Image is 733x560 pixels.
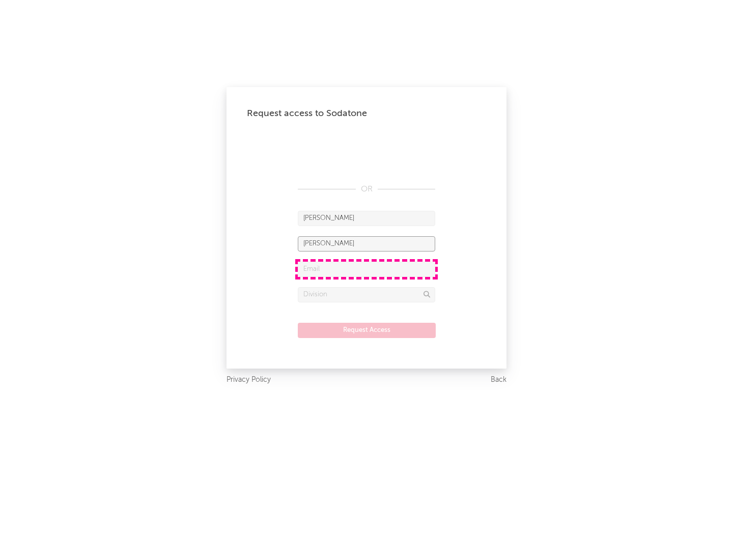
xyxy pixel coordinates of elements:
[227,374,271,386] a: Privacy Policy
[298,287,435,302] input: Division
[247,107,486,120] div: Request access to Sodatone
[298,262,435,277] input: Email
[491,374,506,386] a: Back
[298,211,435,226] input: First Name
[298,323,436,338] button: Request Access
[298,236,435,251] input: Last Name
[298,183,435,195] div: OR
